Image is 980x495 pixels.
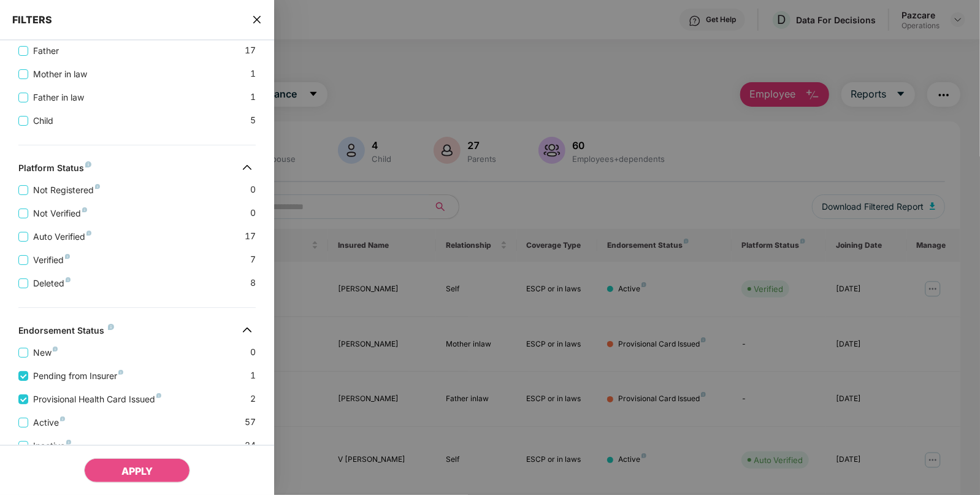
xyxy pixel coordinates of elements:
[245,229,256,244] span: 17
[250,67,256,81] span: 1
[28,207,92,220] span: Not Verified
[86,231,91,236] img: svg+xml;base64,PHN2ZyB4bWxucz0iaHR0cDovL3d3dy53My5vcmcvMjAwMC9zdmciIHdpZHRoPSI4IiBoZWlnaHQ9IjgiIH...
[245,44,256,58] span: 17
[28,277,75,290] span: Deleted
[28,346,63,359] span: New
[245,439,256,453] span: 24
[245,415,256,429] span: 57
[250,90,256,104] span: 1
[237,320,257,340] img: svg+xml;base64,PHN2ZyB4bWxucz0iaHR0cDovL3d3dy53My5vcmcvMjAwMC9zdmciIHdpZHRoPSIzMiIgaGVpZ2h0PSIzMi...
[60,416,65,421] img: svg+xml;base64,PHN2ZyB4bWxucz0iaHR0cDovL3d3dy53My5vcmcvMjAwMC9zdmciIHdpZHRoPSI4IiBoZWlnaHQ9IjgiIH...
[82,207,87,212] img: svg+xml;base64,PHN2ZyB4bWxucz0iaHR0cDovL3d3dy53My5vcmcvMjAwMC9zdmciIHdpZHRoPSI4IiBoZWlnaHQ9IjgiIH...
[28,253,75,267] span: Verified
[28,230,96,244] span: Auto Verified
[156,393,161,398] img: svg+xml;base64,PHN2ZyB4bWxucz0iaHR0cDovL3d3dy53My5vcmcvMjAwMC9zdmciIHdpZHRoPSI4IiBoZWlnaHQ9IjgiIH...
[95,184,100,189] img: svg+xml;base64,PHN2ZyB4bWxucz0iaHR0cDovL3d3dy53My5vcmcvMjAwMC9zdmciIHdpZHRoPSI4IiBoZWlnaHQ9IjgiIH...
[85,161,91,167] img: svg+xml;base64,PHN2ZyB4bWxucz0iaHR0cDovL3d3dy53My5vcmcvMjAwMC9zdmciIHdpZHRoPSI4IiBoZWlnaHQ9IjgiIH...
[250,392,256,406] span: 2
[18,325,114,340] div: Endorsement Status
[28,439,76,453] span: Inactive
[28,393,166,406] span: Provisional Health Card Issued
[121,465,153,477] span: APPLY
[250,206,256,220] span: 0
[84,458,190,483] button: APPLY
[28,44,64,58] span: Father
[108,324,114,330] img: svg+xml;base64,PHN2ZyB4bWxucz0iaHR0cDovL3d3dy53My5vcmcvMjAwMC9zdmciIHdpZHRoPSI4IiBoZWlnaHQ9IjgiIH...
[250,276,256,290] span: 8
[250,113,256,128] span: 5
[237,158,257,177] img: svg+xml;base64,PHN2ZyB4bWxucz0iaHR0cDovL3d3dy53My5vcmcvMjAwMC9zdmciIHdpZHRoPSIzMiIgaGVpZ2h0PSIzMi...
[28,369,128,383] span: Pending from Insurer
[12,13,52,26] span: FILTERS
[250,345,256,359] span: 0
[53,347,58,351] img: svg+xml;base64,PHN2ZyB4bWxucz0iaHR0cDovL3d3dy53My5vcmcvMjAwMC9zdmciIHdpZHRoPSI4IiBoZWlnaHQ9IjgiIH...
[250,183,256,197] span: 0
[250,253,256,267] span: 7
[66,440,71,445] img: svg+xml;base64,PHN2ZyB4bWxucz0iaHR0cDovL3d3dy53My5vcmcvMjAwMC9zdmciIHdpZHRoPSI4IiBoZWlnaHQ9IjgiIH...
[65,254,70,259] img: svg+xml;base64,PHN2ZyB4bWxucz0iaHR0cDovL3d3dy53My5vcmcvMjAwMC9zdmciIHdpZHRoPSI4IiBoZWlnaHQ9IjgiIH...
[252,13,262,26] span: close
[18,163,91,177] div: Platform Status
[28,67,92,81] span: Mother in law
[66,277,71,282] img: svg+xml;base64,PHN2ZyB4bWxucz0iaHR0cDovL3d3dy53My5vcmcvMjAwMC9zdmciIHdpZHRoPSI4IiBoZWlnaHQ9IjgiIH...
[118,370,123,375] img: svg+xml;base64,PHN2ZyB4bWxucz0iaHR0cDovL3d3dy53My5vcmcvMjAwMC9zdmciIHdpZHRoPSI4IiBoZWlnaHQ9IjgiIH...
[28,91,89,104] span: Father in law
[28,183,105,197] span: Not Registered
[250,369,256,383] span: 1
[28,416,70,429] span: Active
[28,114,58,128] span: Child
